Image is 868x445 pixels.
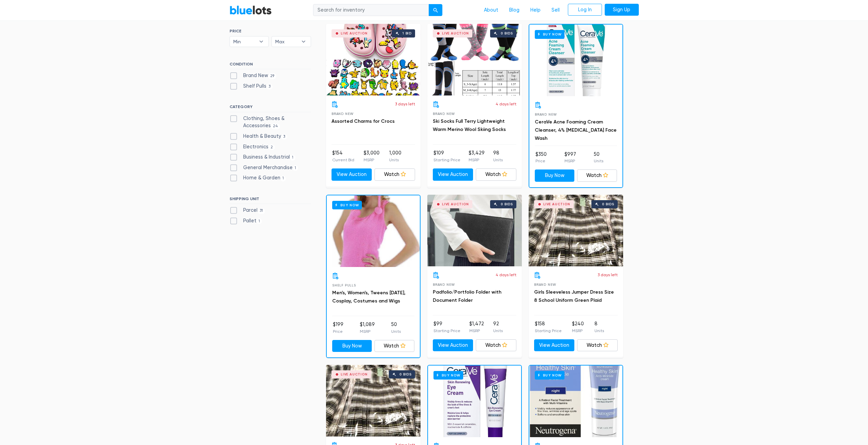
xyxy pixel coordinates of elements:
p: Price [333,328,343,335]
p: Current Bid [332,157,354,163]
span: 29 [268,73,277,79]
label: Parcel [230,207,265,214]
span: 1 [280,176,286,181]
a: Log In [568,4,602,16]
div: Live Auction [442,203,469,206]
p: Units [594,328,604,334]
li: $350 [535,151,547,164]
a: Sign Up [605,4,639,16]
p: 4 days left [496,272,516,278]
li: 50 [391,321,401,335]
a: Girls Sleeveless Jumper Dress Size 8 School Uniform Green Plaid [534,289,614,303]
li: $3,429 [469,149,485,163]
p: MSRP [364,157,380,163]
a: Buy Now [529,25,622,96]
a: Men's, Women's, Tweens [DATE], Cosplay, Costumes and Wigs [332,290,406,304]
span: 24 [271,124,280,129]
p: MSRP [572,328,584,334]
p: Units [493,328,503,334]
input: Search for inventory [313,4,429,16]
span: 1 [293,165,298,171]
label: Health & Beauty [230,133,288,140]
label: Brand New [230,72,277,79]
h6: Buy Now [433,371,463,380]
p: 4 days left [496,101,516,107]
span: 3 [266,84,273,89]
label: General Merchandise [230,164,298,172]
span: Brand New [433,112,455,116]
li: $1,089 [360,321,375,335]
div: Live Auction [442,32,469,35]
span: Brand New [433,283,455,286]
div: 0 bids [501,203,513,206]
a: Live Auction 1 bid [326,24,421,95]
a: Watch [374,340,414,352]
p: Units [594,158,603,164]
a: Help [525,4,546,17]
li: $158 [535,320,562,334]
a: Ski Socks Full Terry Lightweight Warm Merino Wool Skiing Socks [433,118,506,132]
a: View Auction [332,168,372,181]
a: Assorted Charms for Crocs [332,118,395,124]
a: Live Auction 0 bids [427,195,522,266]
a: View Auction [433,168,473,181]
div: 0 bids [501,32,513,35]
a: View Auction [433,339,473,352]
p: Units [389,157,401,163]
p: MSRP [360,328,375,335]
div: Live Auction [341,373,368,376]
li: $199 [333,321,343,335]
li: 98 [493,149,503,163]
li: 8 [594,320,604,334]
a: Watch [476,168,516,181]
a: Buy Now [327,195,420,267]
li: $3,000 [364,149,380,163]
li: 50 [594,151,603,164]
li: 92 [493,320,503,334]
label: Shelf Pulls [230,83,273,90]
div: 0 bids [399,373,412,376]
h6: CONDITION [230,62,311,69]
li: 1,000 [389,149,401,163]
span: Brand New [332,112,354,116]
div: Live Auction [543,203,570,206]
a: Buy Now [529,366,622,437]
label: Home & Garden [230,174,286,182]
h6: SHIPPING UNIT [230,196,311,204]
li: $109 [433,149,460,163]
a: Live Auction 0 bids [529,195,623,266]
span: Shelf Pulls [332,283,356,287]
h6: PRICE [230,29,311,33]
a: BlueLots [230,5,272,15]
a: About [479,4,504,17]
div: 0 bids [602,203,614,206]
a: Buy Now [428,366,521,437]
span: Max [275,36,298,47]
a: Watch [374,168,415,181]
b: ▾ [296,36,311,47]
span: Min [233,36,256,47]
label: Business & Industrial [230,153,296,161]
a: Sell [546,4,565,17]
li: $1,472 [469,320,484,334]
p: Starting Price [433,328,460,334]
p: Units [493,157,503,163]
a: Buy Now [332,340,372,352]
label: Clothing, Shoes & Accessories [230,115,311,130]
a: View Auction [534,339,575,352]
div: 1 bid [402,32,412,35]
li: $240 [572,320,584,334]
span: 1 [290,155,296,160]
a: Live Auction 0 bids [326,365,421,436]
li: $997 [564,151,576,164]
span: Brand New [534,283,556,286]
p: MSRP [469,157,485,163]
label: Electronics [230,143,275,151]
a: Padfolio/Portfolio Folder with Document Folder [433,289,501,303]
a: Buy Now [535,169,575,182]
label: Pallet [230,217,262,225]
h6: CATEGORY [230,104,311,112]
span: 1 [256,219,262,224]
p: 3 days left [598,272,618,278]
p: 3 days left [395,101,415,107]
